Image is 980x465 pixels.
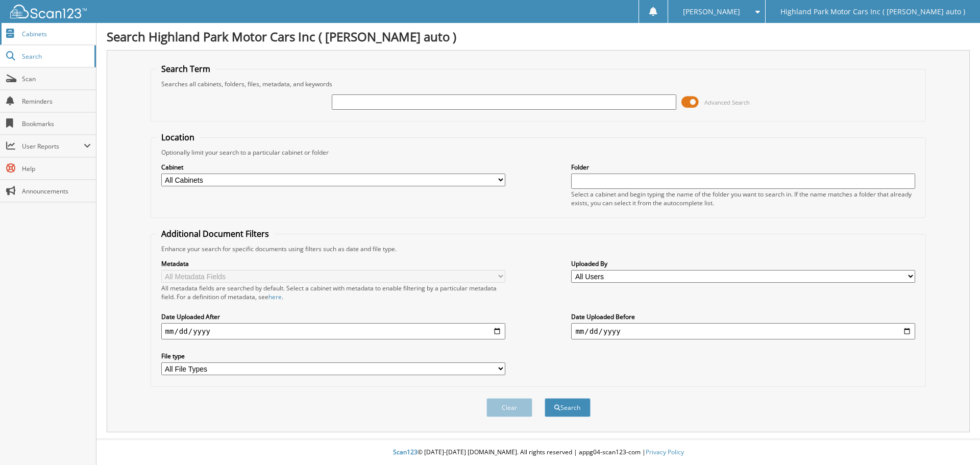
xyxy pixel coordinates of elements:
label: Uploaded By [571,259,915,268]
div: Select a cabinet and begin typing the name of the folder you want to search in. If the name match... [571,190,915,207]
span: Scan [22,75,91,83]
span: Bookmarks [22,119,91,128]
span: User Reports [22,142,84,151]
button: Clear [486,398,532,417]
a: here [268,292,282,301]
label: File type [161,352,505,360]
div: Optionally limit your search to a particular cabinet or folder [156,148,921,157]
div: All metadata fields are searched by default. Select a cabinet with metadata to enable filtering b... [161,284,505,301]
span: Help [22,164,91,173]
legend: Location [156,132,200,143]
iframe: Chat Widget [929,416,980,465]
img: scan123-logo-white.svg [10,5,87,18]
label: Metadata [161,259,505,268]
span: Advanced Search [704,99,750,106]
label: Date Uploaded Before [571,312,915,321]
div: Enhance your search for specific documents using filters such as date and file type. [156,244,921,253]
span: Cabinets [22,30,91,38]
legend: Additional Document Filters [156,228,274,239]
span: Scan123 [393,448,418,456]
div: © [DATE]-[DATE] [DOMAIN_NAME]. All rights reserved | appg04-scan123-com | [96,440,980,465]
input: start [161,323,505,339]
legend: Search Term [156,63,215,75]
a: Privacy Policy [646,448,684,456]
h1: Search Highland Park Motor Cars Inc ( [PERSON_NAME] auto ) [107,28,970,45]
label: Date Uploaded After [161,312,505,321]
label: Folder [571,163,915,172]
button: Search [545,398,591,417]
span: Highland Park Motor Cars Inc ( [PERSON_NAME] auto ) [780,9,965,15]
div: Searches all cabinets, folders, files, metadata, and keywords [156,80,921,88]
span: Reminders [22,97,91,106]
label: Cabinet [161,163,505,172]
input: end [571,323,915,339]
span: Search [22,52,89,61]
span: [PERSON_NAME] [683,9,740,15]
span: Announcements [22,187,91,195]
